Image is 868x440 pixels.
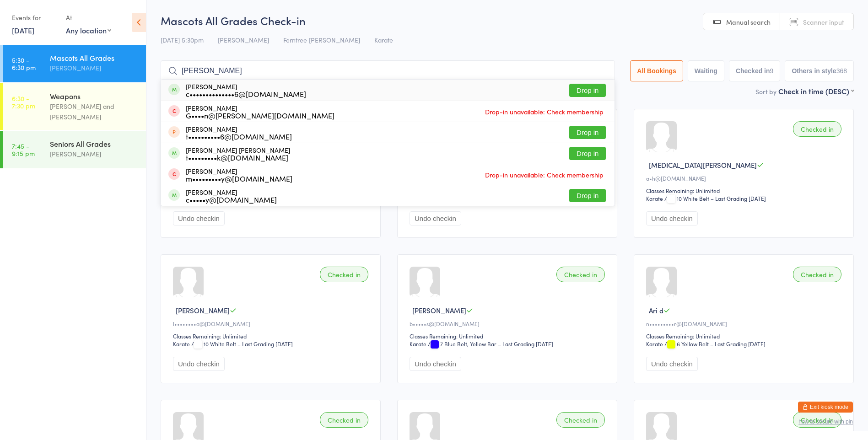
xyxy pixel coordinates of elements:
button: Undo checkin [410,211,461,225]
button: Drop in [569,147,606,160]
button: Waiting [688,60,724,81]
div: 368 [836,67,847,75]
input: Search [161,60,615,81]
div: Events for [12,10,57,25]
div: [PERSON_NAME] [186,104,334,119]
div: [PERSON_NAME] [PERSON_NAME] [186,146,290,161]
div: t••••••••••6@[DOMAIN_NAME] [186,133,292,140]
div: Seniors All Grades [50,139,138,149]
div: [PERSON_NAME] and [PERSON_NAME] [50,101,138,122]
div: Any location [66,25,111,35]
button: All Bookings [630,60,683,81]
div: m•••••••••y@[DOMAIN_NAME] [186,175,292,182]
span: / 6 Yellow Belt – Last Grading [DATE] [664,340,766,348]
span: Karate [374,35,393,44]
div: Checked in [793,267,841,282]
div: [PERSON_NAME] [186,125,292,140]
div: Checked in [556,412,605,428]
button: Undo checkin [646,211,698,225]
h2: Mascots All Grades Check-in [161,13,854,28]
div: [PERSON_NAME] [186,167,292,182]
span: Drop-in unavailable: Check membership [483,105,606,118]
span: [MEDICAL_DATA][PERSON_NAME] [649,160,757,170]
button: Drop in [569,126,606,139]
button: Drop in [569,189,606,202]
button: Others in style368 [785,60,854,81]
div: Karate [173,340,190,348]
span: / 7 Blue Belt, Yellow Bar – Last Grading [DATE] [428,340,553,348]
span: [PERSON_NAME] [218,35,269,44]
time: 5:30 - 6:30 pm [12,56,36,71]
time: 7:45 - 9:15 pm [12,142,35,157]
div: Checked in [793,121,841,137]
span: Manual search [726,17,771,27]
span: [PERSON_NAME] [176,306,230,315]
div: n•••••••••r@[DOMAIN_NAME] [646,320,844,327]
button: Undo checkin [173,211,225,225]
div: [PERSON_NAME] [186,188,277,203]
div: Classes Remaining: Unlimited [173,332,371,340]
a: 5:30 -6:30 pmMascots All Grades[PERSON_NAME] [3,45,146,82]
span: Drop-in unavailable: Check membership [483,168,606,182]
div: [PERSON_NAME] [50,149,138,159]
div: Mascots All Grades [50,53,138,63]
button: how to secure with pin [798,419,853,425]
div: Classes Remaining: Unlimited [646,187,844,194]
span: [DATE] 5:30pm [161,35,204,44]
button: Checked in9 [729,60,781,81]
div: Karate [646,194,663,202]
a: 6:30 -7:30 pmWeapons[PERSON_NAME] and [PERSON_NAME] [3,83,146,130]
div: a•h@[DOMAIN_NAME] [646,174,844,182]
span: Scanner input [803,17,844,27]
button: Drop in [569,84,606,97]
div: Karate [410,340,426,348]
span: Ari d [649,306,663,315]
span: / 10 White Belt – Last Grading [DATE] [664,194,766,202]
div: Classes Remaining: Unlimited [646,332,844,340]
div: Checked in [793,412,841,428]
div: [PERSON_NAME] [50,63,138,73]
button: Undo checkin [646,357,698,371]
div: t•••••••••k@[DOMAIN_NAME] [186,154,290,161]
div: Checked in [556,267,605,282]
a: [DATE] [12,25,34,35]
time: 6:30 - 7:30 pm [12,95,35,109]
div: Karate [646,340,663,348]
button: Undo checkin [410,357,461,371]
div: [PERSON_NAME] [186,83,306,97]
button: Exit kiosk mode [798,402,853,413]
div: Checked in [320,267,368,282]
span: Ferntree [PERSON_NAME] [283,35,360,44]
div: c•••••y@[DOMAIN_NAME] [186,196,277,203]
div: 9 [770,67,774,75]
div: c••••••••••••••6@[DOMAIN_NAME] [186,90,306,97]
label: Sort by [755,87,776,96]
div: Classes Remaining: Unlimited [410,332,608,340]
button: Undo checkin [173,357,225,371]
div: G••••n@[PERSON_NAME][DOMAIN_NAME] [186,112,334,119]
div: Weapons [50,91,138,101]
div: Check in time (DESC) [778,86,854,96]
div: Checked in [320,412,368,428]
div: l••••••••a@[DOMAIN_NAME] [173,320,371,327]
a: 7:45 -9:15 pmSeniors All Grades[PERSON_NAME] [3,131,146,168]
div: b•••••s@[DOMAIN_NAME] [410,320,608,327]
span: [PERSON_NAME] [412,306,466,315]
span: / 10 White Belt – Last Grading [DATE] [191,340,293,348]
div: At [66,10,111,25]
